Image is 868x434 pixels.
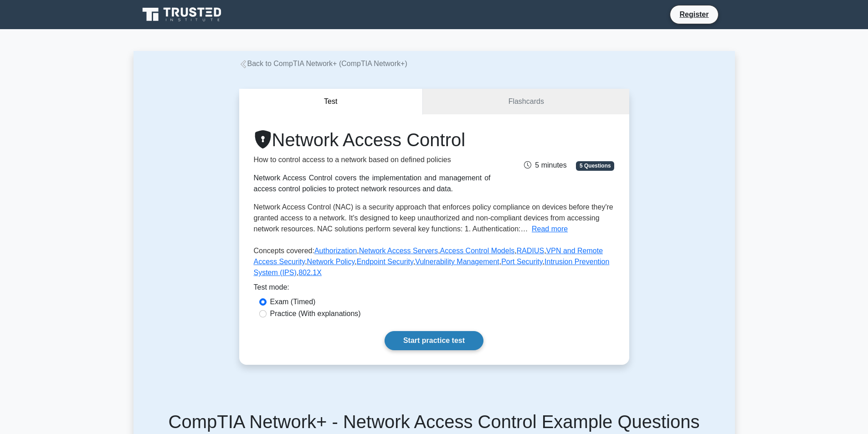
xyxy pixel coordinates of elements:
a: VPN and Remote Access Security [254,247,603,266]
a: Port Security [501,258,542,266]
div: Network Access Control covers the implementation and management of access control policies to pro... [254,173,491,194]
button: Read more [532,224,568,235]
span: 5 Questions [576,161,614,170]
a: Network Access Servers [359,247,438,255]
a: Start practice test [385,331,483,350]
div: Test mode: [254,282,615,296]
a: RADIUS [517,247,544,255]
label: Exam (Timed) [270,296,316,307]
a: 802.1X [298,269,322,276]
a: Authorization [314,247,357,255]
h1: Network Access Control [254,129,491,151]
a: Access Control Models [440,247,515,255]
p: Concepts covered: , , , , , , , , , , [254,245,615,282]
a: Endpoint Security [357,258,413,266]
a: Flashcards [423,89,629,115]
a: Back to CompTIA Network+ (CompTIA Network+) [239,60,407,67]
a: Register [674,9,714,20]
a: Vulnerability Management [415,258,499,266]
span: Network Access Control (NAC) is a security approach that enforces policy compliance on devices be... [254,203,613,233]
button: Test [239,89,423,115]
h5: CompTIA Network+ - Network Access Control Example Questions [144,411,724,433]
p: How to control access to a network based on defined policies [254,154,491,165]
label: Practice (With explanations) [270,308,361,319]
span: 5 minutes [524,161,566,169]
a: Network Policy [307,258,355,266]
